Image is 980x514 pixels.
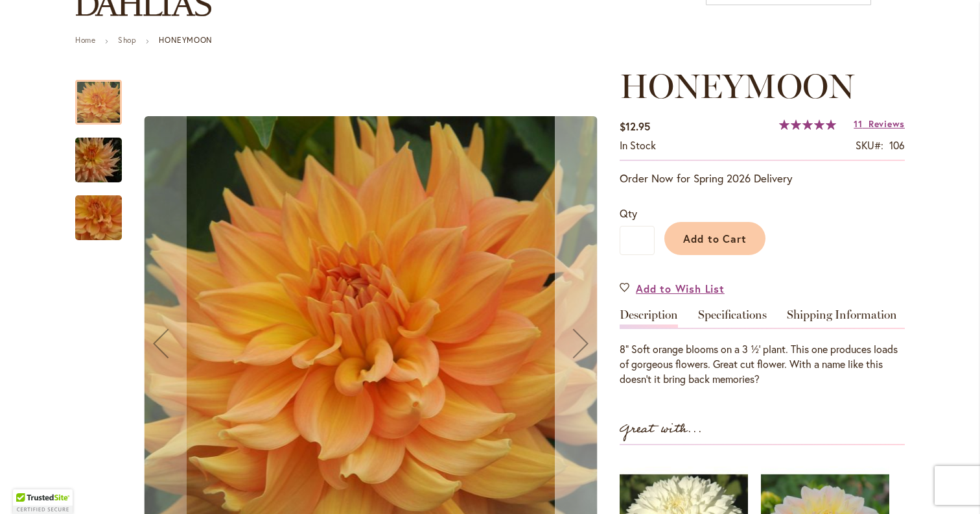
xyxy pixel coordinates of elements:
div: 8” Soft orange blooms on a 3 ½’ plant. This one produces loads of gorgeous flowers. Great cut flo... [620,342,905,387]
span: In stock [620,138,656,152]
a: Specifications [698,309,767,328]
button: Add to Cart [664,222,765,255]
div: Availability [620,138,656,153]
a: 11 Reviews [854,117,905,130]
div: Honeymoon [75,182,122,240]
div: Detailed Product Info [620,309,905,387]
p: Order Now for Spring 2026 Delivery [620,171,905,186]
span: $12.95 [620,119,650,133]
span: HONEYMOON [620,66,854,106]
span: Add to Cart [683,232,747,245]
strong: SKU [856,138,883,152]
span: 11 [854,117,862,130]
iframe: Launch Accessibility Center [10,468,46,504]
img: Honeymoon [52,175,145,261]
a: Shipping Information [787,309,897,328]
span: Qty [620,206,637,220]
strong: HONEYMOON [159,35,212,45]
a: Add to Wish List [620,281,725,296]
span: Reviews [869,117,905,130]
strong: Great with... [620,419,703,440]
div: Honeymoon [75,67,135,125]
span: Add to Wish List [636,281,725,296]
a: Home [75,35,95,45]
div: Honeymoon [75,125,135,182]
div: 106 [889,138,905,153]
div: 100% [779,119,836,130]
img: Honeymoon [52,129,145,191]
a: Description [620,309,678,328]
a: Shop [118,35,136,45]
